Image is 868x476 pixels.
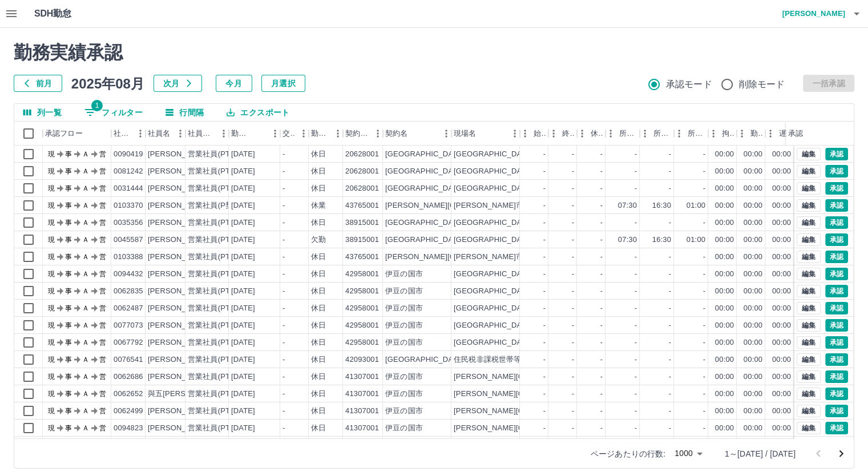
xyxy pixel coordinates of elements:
div: 拘束 [722,122,734,146]
div: 勤務区分 [309,122,343,146]
div: 営業社員(PT契約) [188,166,248,177]
div: - [703,269,705,280]
div: 所定休憩 [674,122,708,146]
div: - [572,183,574,194]
div: [GEOGRAPHIC_DATA] [385,149,464,160]
div: - [543,183,546,194]
div: 勤務日 [231,122,251,146]
div: 00:00 [715,269,734,280]
div: - [572,200,574,211]
button: フィルター表示 [75,104,152,121]
div: 社員名 [146,122,185,146]
div: 所定休憩 [688,122,706,146]
button: 承認 [825,182,848,195]
button: 編集 [797,319,821,332]
span: 1 [91,100,103,111]
div: 0081242 [114,166,143,177]
div: - [282,269,285,280]
div: 00:00 [715,286,734,297]
div: 勤務 [737,122,765,146]
div: 休日 [311,166,326,177]
div: - [282,200,285,211]
text: 現 [48,253,55,261]
text: Ａ [82,184,89,192]
div: 休憩 [577,122,605,146]
button: 前月 [14,75,62,92]
div: 遅刻等 [779,122,792,146]
div: 社員番号 [114,122,132,146]
div: 社員番号 [111,122,146,146]
span: 削除モード [739,78,785,91]
div: 0062487 [114,303,143,314]
div: [PERSON_NAME] [148,200,210,211]
div: 00:00 [772,252,791,263]
div: 遅刻等 [765,122,794,146]
text: 営 [99,184,106,192]
div: 休日 [311,269,326,280]
div: 20628001 [345,183,379,194]
div: 0031444 [114,183,143,194]
div: 00:00 [744,217,762,228]
text: 現 [48,287,55,295]
div: - [669,166,671,177]
div: [DATE] [231,252,255,263]
div: [PERSON_NAME] [148,303,210,314]
div: [DATE] [231,235,255,245]
div: [GEOGRAPHIC_DATA] [385,217,464,228]
div: 休日 [311,149,326,160]
button: 編集 [797,268,821,280]
div: - [703,286,705,297]
text: 営 [99,219,106,227]
div: - [600,217,603,228]
text: 現 [48,219,55,227]
div: [PERSON_NAME] [148,269,210,280]
div: - [572,269,574,280]
button: 月選択 [261,75,305,92]
div: - [635,252,637,263]
button: 編集 [797,302,821,314]
div: [DATE] [231,269,255,280]
div: [GEOGRAPHIC_DATA] [385,235,464,245]
div: 営業社員(PT契約) [188,303,248,314]
div: 20628001 [345,166,379,177]
div: [GEOGRAPHIC_DATA]立韮山中学校給食施設 [454,286,607,297]
button: 承認 [825,216,848,229]
div: 00:00 [772,183,791,194]
div: [DATE] [231,200,255,211]
div: - [600,269,603,280]
button: 編集 [797,233,821,246]
text: 営 [99,167,106,175]
div: - [635,286,637,297]
text: Ａ [82,219,89,227]
div: - [635,217,637,228]
div: 00:00 [772,200,791,211]
button: 編集 [797,148,821,160]
div: 営業社員(PT契約) [188,252,248,263]
text: Ａ [82,236,89,244]
button: 承認 [825,353,848,366]
div: 拘束 [708,122,737,146]
div: 0094432 [114,269,143,280]
button: 承認 [825,302,848,314]
button: 編集 [797,251,821,263]
div: 00:00 [715,217,734,228]
text: 現 [48,167,55,175]
div: 42958001 [345,286,379,297]
button: 編集 [797,388,821,400]
button: 今月 [216,75,252,92]
div: - [572,166,574,177]
button: 次月 [154,75,202,92]
div: 07:30 [618,235,637,245]
button: メニュー [329,125,346,142]
div: 休日 [311,286,326,297]
div: [GEOGRAPHIC_DATA]沼津視覚特別支援学校 [454,166,607,177]
div: 社員区分 [185,122,229,146]
button: メニュー [215,125,232,142]
div: 00:00 [772,149,791,160]
div: 00:00 [744,183,762,194]
div: 00:00 [744,166,762,177]
button: ソート [251,126,267,142]
div: - [282,183,285,194]
div: - [669,269,671,280]
div: - [543,252,546,263]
